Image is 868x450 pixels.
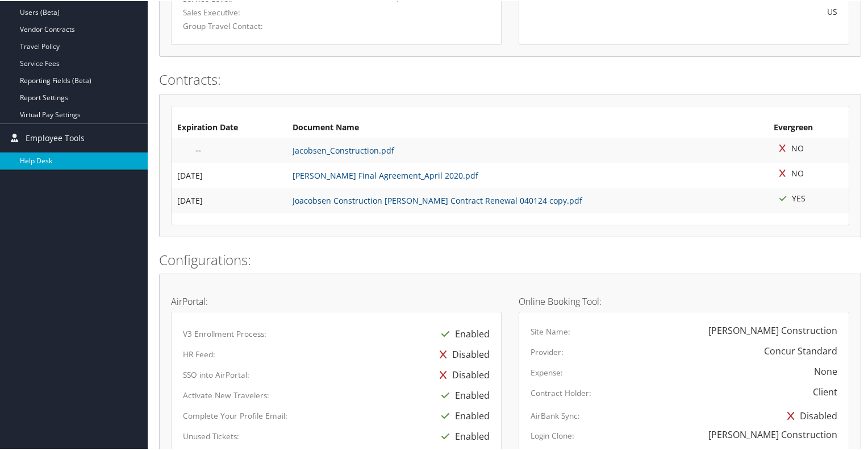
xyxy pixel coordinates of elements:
label: Site Name: [531,325,570,336]
th: Expiration Date [172,117,287,137]
div: Disabled [434,364,490,384]
div: [PERSON_NAME] Construction [708,427,837,440]
h4: AirPortal: [171,296,502,305]
div: None [814,364,837,377]
span: YES [774,192,806,203]
td: [DATE] [172,162,287,187]
div: Concur Standard [764,343,837,357]
label: V3 Enrollment Process: [183,327,266,338]
div: [PERSON_NAME] Construction [708,323,837,336]
a: [PERSON_NAME] Final Agreement_April 2020.pdf [293,169,478,180]
label: Complete Your Profile Email: [183,409,287,420]
h2: Contracts: [159,69,861,88]
span: NO [774,167,804,177]
label: AirBank Sync: [531,409,580,420]
h2: Configurations: [159,249,861,269]
div: Enabled [436,384,490,404]
label: Contract Holder: [531,386,591,398]
span: NO [774,142,804,152]
td: [DATE] [172,187,287,212]
label: Provider: [531,345,564,357]
div: US [612,5,838,16]
div: Disabled [434,343,490,364]
label: Expense: [531,366,563,377]
label: SSO into AirPortal: [183,368,249,379]
label: Login Clone: [531,429,574,440]
label: Unused Tickets: [183,430,239,441]
a: Joacobsen Construction [PERSON_NAME] Contract Renewal 040124 copy.pdf [293,194,582,205]
th: Evergreen [768,117,849,137]
div: Enabled [436,404,490,425]
div: Enabled [436,323,490,343]
span: Employee Tools [26,123,85,151]
label: Group Travel Contact: [183,19,274,31]
label: HR Feed: [183,348,215,359]
label: Activate New Travelers: [183,389,269,400]
span: -- [195,143,201,155]
th: Document Name [287,117,768,137]
h4: Online Booking Tool: [519,296,849,305]
div: Enabled [436,425,490,445]
a: Jacobsen_Construction.pdf [293,144,394,155]
div: Disabled [782,404,837,425]
div: Client [813,384,837,398]
label: Sales Executive: [183,6,274,17]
